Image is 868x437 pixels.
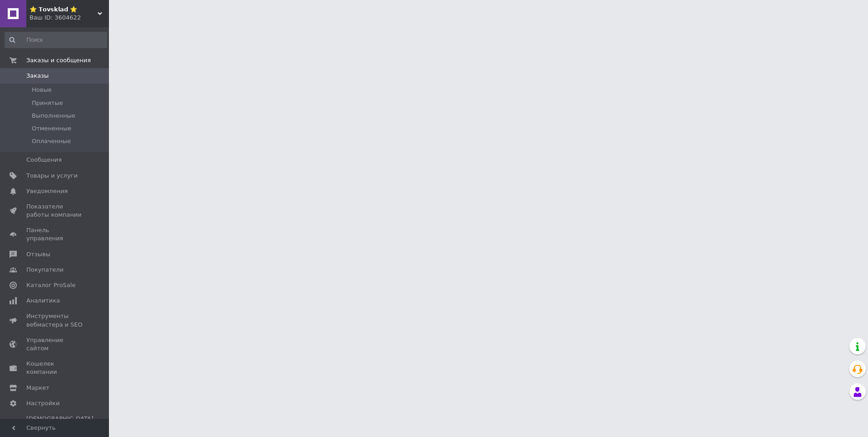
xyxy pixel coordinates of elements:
span: Панель управления [26,226,84,243]
span: Заказы [26,72,49,80]
span: Заказы и сообщения [26,56,91,65]
span: Настройки [26,399,59,407]
span: Новые [32,86,52,94]
span: Маркет [26,384,49,392]
span: Отмененные [32,124,71,133]
span: Инструменты вебмастера и SEO [26,312,84,328]
span: Управление сайтом [26,336,84,353]
input: Поиск [5,32,107,48]
span: Товары и услуги [26,172,78,180]
span: Каталог ProSale [26,281,75,289]
span: Выполненные [32,112,75,120]
span: Сообщения [26,156,62,164]
span: Покупатели [26,266,64,274]
span: Отзывы [26,250,50,258]
span: Показатели работы компании [26,203,84,219]
span: Кошелек компании [26,360,84,376]
span: Оплаченные [32,137,71,145]
span: Уведомления [26,187,68,195]
span: Принятые [32,99,63,107]
div: Ваш ID: 3604622 [30,14,109,22]
span: ⭐ 𝗧𝗼𝘃𝘀𝗸𝗹𝗮𝗱 ⭐ [30,5,98,14]
span: Аналитика [26,297,60,305]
